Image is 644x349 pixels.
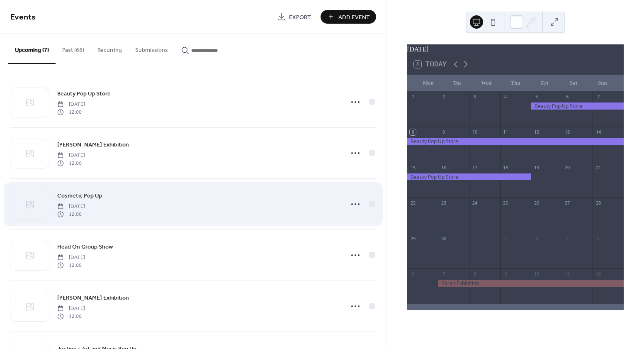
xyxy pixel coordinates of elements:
div: 13 [564,129,571,135]
div: Fri [530,75,559,91]
button: Upcoming (7) [8,34,56,64]
span: Export [289,13,311,22]
a: Cosmetic Pop Up [57,191,102,200]
span: Events [10,9,36,25]
div: 10 [533,271,540,277]
div: 4 [503,94,509,100]
div: 1 [471,235,478,242]
span: Head On Group Show [57,243,113,251]
button: Add Event [321,10,376,24]
div: 22 [410,200,416,206]
div: Sun [588,75,617,91]
div: 16 [440,164,447,171]
a: Beauty Pop Up Store [57,89,111,98]
div: 6 [564,94,571,100]
div: 20 [564,164,571,171]
div: 24 [471,200,478,206]
div: 6 [410,271,416,277]
a: [PERSON_NAME] Exhibition [57,293,129,303]
div: 12 [595,271,601,277]
div: 11 [503,129,509,135]
div: 17 [471,164,478,171]
span: [PERSON_NAME] Exhibition [57,294,129,303]
div: 3 [471,94,478,100]
span: [DATE] [57,152,85,159]
div: [DATE] [407,44,624,54]
div: 7 [595,94,601,100]
div: Tue [443,75,472,91]
span: [DATE] [57,203,85,210]
button: Recurring [91,34,129,63]
div: 29 [410,235,416,242]
div: 15 [410,164,416,171]
div: 25 [503,200,509,206]
div: Wed [472,75,501,91]
div: 2 [440,94,447,100]
div: 12 [533,129,540,135]
div: 26 [533,200,540,206]
div: 30 [440,235,447,242]
div: 11 [564,271,571,277]
div: Thu [501,75,530,91]
div: 18 [503,164,509,171]
span: 12:00 [57,261,85,269]
span: Beauty Pop Up Store [57,90,111,98]
div: 2 [503,235,509,242]
div: 5 [533,94,540,100]
button: Submissions [129,34,175,63]
div: 19 [533,164,540,171]
div: 9 [503,271,509,277]
a: Head On Group Show [57,242,113,251]
div: 23 [440,200,447,206]
button: Past (66) [56,34,91,63]
span: [DATE] [57,305,85,312]
div: 8 [410,129,416,135]
div: 3 [533,235,540,242]
div: 1 [410,94,416,100]
span: Cosmetic Pop Up [57,192,102,200]
div: 5 [595,235,601,242]
a: [PERSON_NAME] Exhibition [57,140,129,149]
div: 21 [595,164,601,171]
span: 12:00 [57,108,85,116]
span: 12:00 [57,210,85,218]
div: 27 [564,200,571,206]
div: Mon [414,75,443,91]
div: Sarah Exhibition [438,280,624,287]
span: Add Event [338,13,370,22]
a: Export [271,10,317,24]
div: 4 [564,235,571,242]
div: Beauty Pop Up Store [407,138,624,145]
span: 12:00 [57,159,85,167]
div: 8 [471,271,478,277]
span: [DATE] [57,101,85,108]
span: [PERSON_NAME] Exhibition [57,141,129,149]
div: Beauty Pop Up Store [407,173,531,181]
div: Sat [559,75,588,91]
div: 7 [440,271,447,277]
div: 14 [595,129,601,135]
div: Beauty Pop Up Store [531,103,624,110]
span: [DATE] [57,254,85,261]
div: 10 [471,129,478,135]
span: 12:00 [57,312,85,320]
div: 9 [440,129,447,135]
div: 28 [595,200,601,206]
